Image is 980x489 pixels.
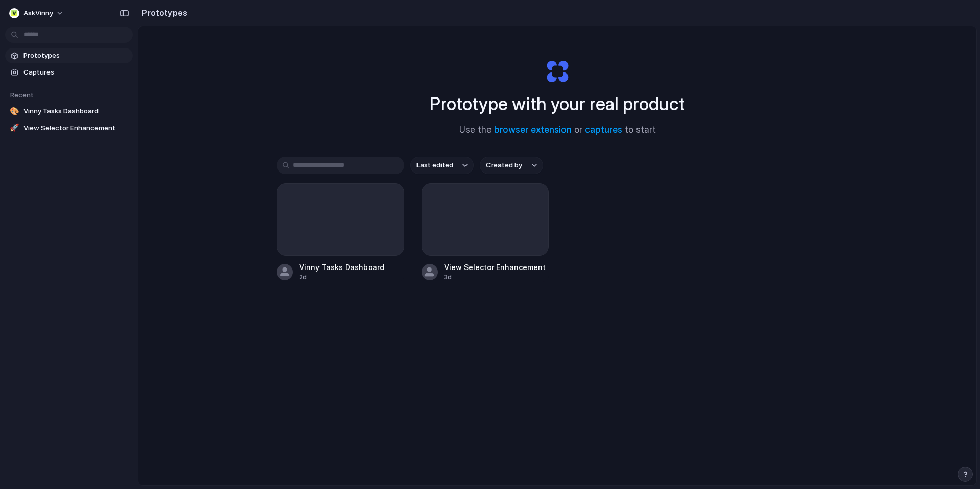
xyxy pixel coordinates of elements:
div: 🎨 [9,106,19,116]
span: Use the or to start [459,124,656,137]
span: AskVinny [23,8,53,18]
a: browser extension [494,125,572,135]
span: Prototypes [23,51,129,61]
a: View Selector Enhancement3d [422,183,549,282]
a: captures [585,125,622,135]
a: 🎨Vinny Tasks Dashboard [5,104,133,119]
a: Vinny Tasks Dashboard2d [277,183,404,282]
h2: Prototypes [138,7,187,19]
a: Captures [5,65,133,80]
h1: Prototype with your real product [430,90,685,117]
a: Prototypes [5,48,133,63]
div: View Selector Enhancement [444,262,546,273]
a: 🚀View Selector Enhancement [5,120,133,136]
div: 3d [444,273,546,282]
span: Last edited [416,160,453,170]
span: Vinny Tasks Dashboard [23,106,129,116]
span: View Selector Enhancement [23,123,129,133]
div: 2d [299,273,384,282]
span: Created by [486,160,522,170]
div: 🚀 [9,123,19,133]
button: Last edited [410,157,474,174]
div: Vinny Tasks Dashboard [299,262,384,273]
span: Captures [23,67,129,78]
button: Created by [480,157,543,174]
button: AskVinny [5,5,69,21]
span: Recent [10,91,34,99]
